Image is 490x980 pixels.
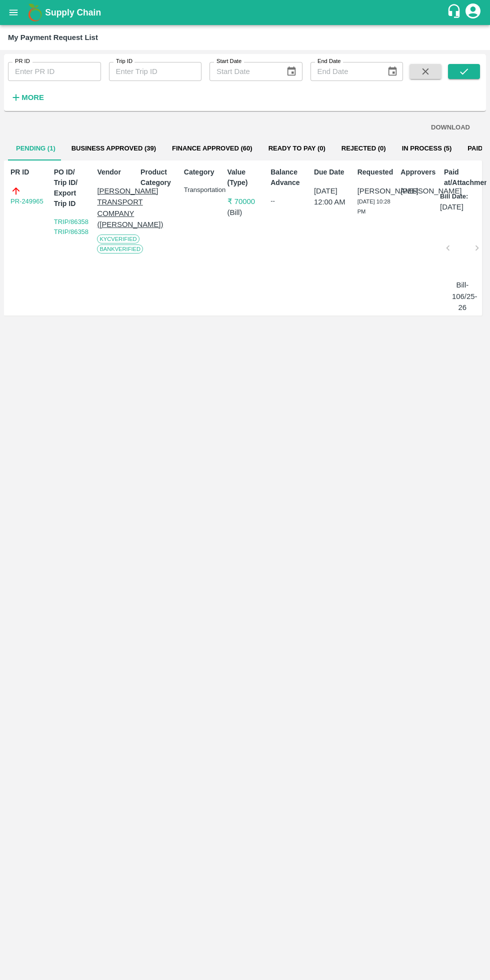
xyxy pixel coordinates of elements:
[15,57,30,65] label: PR ID
[357,198,390,214] span: [DATE] 10:28 PM
[227,207,263,218] p: ( Bill )
[383,62,402,81] button: Choose date
[400,185,436,196] p: [PERSON_NAME]
[314,185,349,208] p: [DATE] 12:00 AM
[97,244,143,253] span: Bank Verified
[97,185,132,230] p: [PERSON_NAME] TRANSPORT COMPANY ([PERSON_NAME])
[8,62,101,81] input: Enter PR ID
[216,57,241,65] label: Start Date
[2,1,25,24] button: open drawer
[333,136,394,160] button: Rejected (0)
[446,3,464,21] div: customer-support
[25,2,45,22] img: logo
[310,62,379,81] input: End Date
[21,93,44,101] strong: More
[45,5,446,19] a: Supply Chain
[10,167,46,177] p: PR ID
[209,62,278,81] input: Start Date
[282,62,301,81] button: Choose date
[8,89,46,106] button: More
[427,119,474,136] button: DOWNLOAD
[440,192,468,201] p: Bill Date:
[357,167,393,177] p: Requested
[357,185,393,196] p: [PERSON_NAME]
[227,196,263,207] p: ₹ 70000
[394,136,460,160] button: In Process (5)
[317,57,340,65] label: End Date
[8,31,98,44] div: My Payment Request List
[54,167,89,209] p: PO ID/ Trip ID/ Export Trip ID
[184,167,219,177] p: Category
[140,167,176,188] p: Product Category
[260,136,333,160] button: Ready To Pay (0)
[400,167,436,177] p: Approvers
[109,62,202,81] input: Enter Trip ID
[440,201,463,212] p: [DATE]
[97,167,132,177] p: Vendor
[444,167,479,188] p: Paid at/Attachments
[227,167,263,188] p: Value (Type)
[63,136,164,160] button: Business Approved (39)
[270,167,306,188] p: Balance Advance
[164,136,260,160] button: Finance Approved (60)
[54,218,88,235] a: TRIP/86358 TRIP/86358
[45,7,101,17] b: Supply Chain
[184,185,219,195] p: Transportation
[97,234,139,243] span: KYC Verified
[452,279,473,313] p: Bill-106/25-26
[270,196,306,206] div: --
[464,2,482,23] div: account of current user
[314,167,349,177] p: Due Date
[116,57,132,65] label: Trip ID
[10,196,43,206] a: PR-249965
[8,136,63,160] button: Pending (1)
